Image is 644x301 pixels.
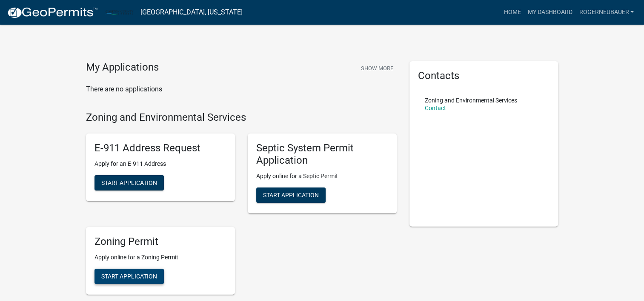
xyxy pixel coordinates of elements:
button: Start Application [94,269,164,284]
p: Apply for an E-911 Address [94,159,226,168]
a: My Dashboard [524,4,575,20]
h4: My Applications [86,61,159,74]
h5: Septic System Permit Application [256,142,388,167]
h5: Contacts [418,70,550,82]
a: RogerNeubauer [575,4,637,20]
h5: E-911 Address Request [94,142,226,154]
button: Show More [358,61,397,75]
a: Home [500,4,524,20]
p: Zoning and Environmental Services [425,97,517,103]
p: Apply online for a Septic Permit [256,172,388,181]
span: Start Application [263,191,319,198]
p: There are no applications [86,84,397,94]
button: Start Application [256,187,326,203]
h5: Zoning Permit [94,236,226,248]
span: Start Application [101,179,157,186]
span: Start Application [101,273,157,279]
img: Carlton County, Minnesota [105,6,134,18]
a: [GEOGRAPHIC_DATA], [US_STATE] [140,5,243,20]
h4: Zoning and Environmental Services [86,111,397,124]
p: Apply online for a Zoning Permit [94,253,226,262]
a: Contact [425,105,446,111]
button: Start Application [94,175,164,190]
